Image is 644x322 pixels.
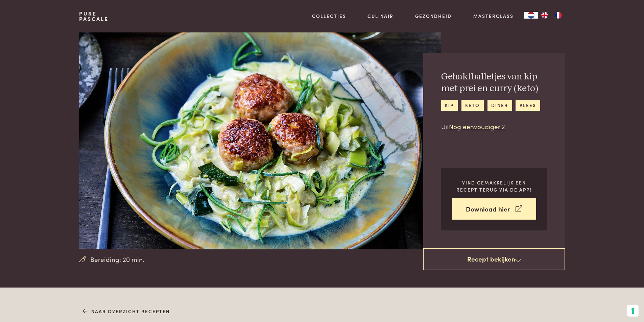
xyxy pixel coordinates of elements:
[538,12,551,19] a: EN
[441,100,458,111] a: kip
[415,13,452,20] a: Gezondheid
[449,122,505,131] a: Nog eenvoudiger 2
[538,12,565,19] ul: Language list
[441,122,547,131] p: Uit
[312,13,346,20] a: Collecties
[516,100,540,111] a: vlees
[423,248,565,270] a: Recept bekijken
[524,12,565,19] aside: Language selected: Nederlands
[441,71,547,94] h2: Gehaktballetjes van kip met prei en curry (keto)
[452,198,536,220] a: Download hier
[473,13,514,20] a: Masterclass
[551,12,565,19] a: FR
[461,100,484,111] a: keto
[487,100,512,111] a: diner
[79,32,440,249] img: Gehaktballetjes van kip met prei en curry (keto)
[367,13,393,20] a: Culinair
[524,12,538,19] div: Language
[79,11,109,22] a: PurePascale
[83,308,170,315] a: Naar overzicht recepten
[627,305,639,317] button: Uw voorkeuren voor toestemming voor trackingtechnologieën
[90,254,144,264] span: Bereiding: 20 min.
[452,179,536,193] p: Vind gemakkelijk een recept terug via de app!
[524,12,538,19] a: NL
